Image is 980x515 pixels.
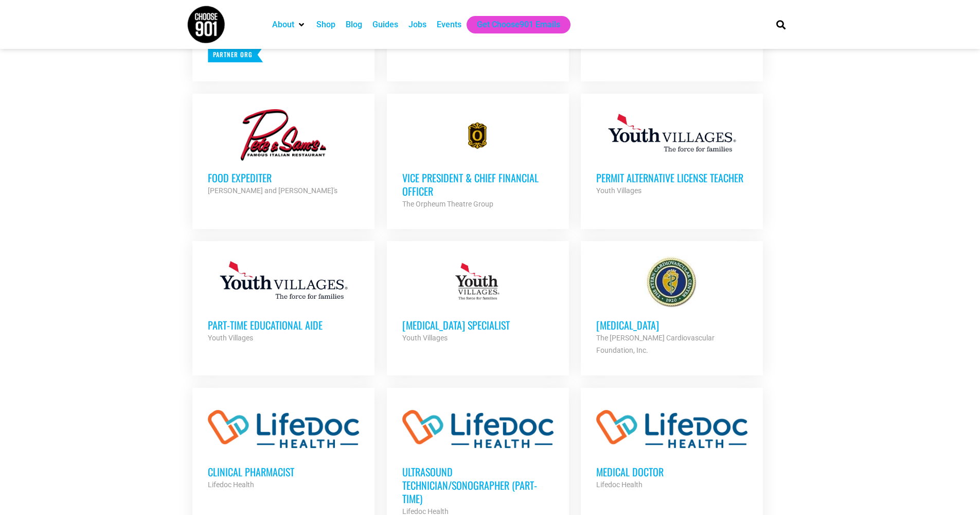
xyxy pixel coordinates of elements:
[772,16,789,33] div: Search
[208,186,337,195] strong: [PERSON_NAME] and [PERSON_NAME]'s
[402,200,493,208] strong: The Orpheum Theatre Group
[208,465,359,478] h3: Clinical Pharmacist
[267,16,311,33] div: About
[272,19,294,31] a: About
[596,186,642,195] strong: Youth Villages
[402,465,554,505] h3: Ultrasound Technician/Sonographer (Part-Time)
[208,480,254,489] strong: Lifedoc Health
[402,171,554,198] h3: Vice President & Chief Financial Officer
[267,16,759,33] nav: Main nav
[372,19,398,31] a: Guides
[387,241,569,359] a: [MEDICAL_DATA] Specialist Youth Villages
[208,47,263,62] p: Partner Org
[192,94,375,212] a: Food Expediter [PERSON_NAME] and [PERSON_NAME]'s
[581,94,763,212] a: Permit Alternative License Teacher Youth Villages
[402,334,448,342] strong: Youth Villages
[596,171,747,184] h3: Permit Alternative License Teacher
[437,19,461,31] a: Events
[402,318,554,332] h3: [MEDICAL_DATA] Specialist
[208,334,253,342] strong: Youth Villages
[596,465,747,478] h3: Medical Doctor
[387,94,569,226] a: Vice President & Chief Financial Officer The Orpheum Theatre Group
[192,388,375,506] a: Clinical Pharmacist Lifedoc Health
[477,19,560,31] a: Get Choose901 Emails
[596,480,643,489] strong: Lifedoc Health
[192,241,375,359] a: Part-Time Educational Aide Youth Villages
[208,318,359,332] h3: Part-Time Educational Aide
[316,19,335,31] a: Shop
[408,19,426,31] a: Jobs
[581,241,763,372] a: [MEDICAL_DATA] The [PERSON_NAME] Cardiovascular Foundation, Inc.
[596,334,715,354] strong: The [PERSON_NAME] Cardiovascular Foundation, Inc.
[346,19,362,31] a: Blog
[208,171,359,184] h3: Food Expediter
[596,318,747,332] h3: [MEDICAL_DATA]
[581,388,763,506] a: Medical Doctor Lifedoc Health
